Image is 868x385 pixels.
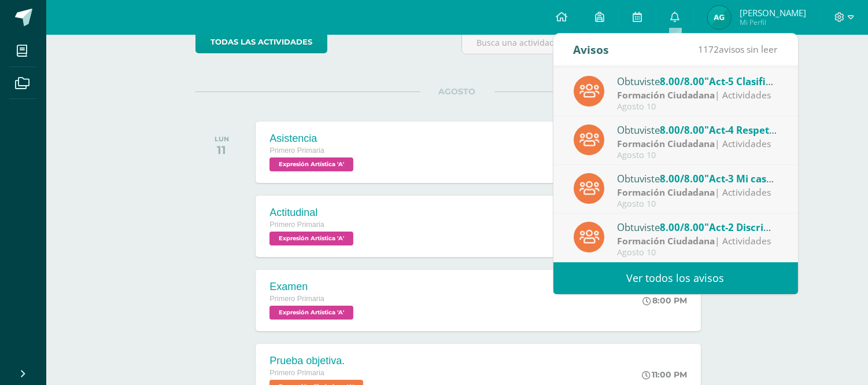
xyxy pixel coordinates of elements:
[269,133,356,145] div: Asistencia
[215,143,229,157] div: 11
[420,86,494,97] span: AGOSTO
[708,6,731,29] img: 0ef4415f55e592eb232e0902497e32a1.png
[269,207,356,219] div: Actitudinal
[617,234,715,247] strong: Formación Ciudadana
[704,221,866,234] span: "Act-2 Discriminación y equidad."
[269,369,324,377] span: Primero Primaria
[617,102,778,112] div: Agosto 10
[704,172,859,185] span: "Act-3 Mi casa y mi comunidad."
[617,89,778,102] div: | Actividades
[617,186,715,199] strong: Formación Ciudadana
[617,248,778,258] div: Agosto 10
[462,31,718,54] input: Busca una actividad próxima aquí...
[704,123,847,137] span: "Act-4 Respeto en la escuela."
[617,151,778,160] div: Agosto 10
[642,295,687,306] div: 8:00 PM
[699,43,778,56] span: avisos sin leer
[269,157,353,171] span: Expresión Artística 'A'
[215,135,229,143] div: LUN
[617,171,778,186] div: Obtuviste en
[617,74,778,89] div: Obtuviste en
[269,295,324,303] span: Primero Primaria
[269,221,324,229] span: Primero Primaria
[740,7,806,19] span: [PERSON_NAME]
[269,355,366,367] div: Prueba objetiva.
[617,89,715,101] strong: Formación Ciudadana
[269,281,356,293] div: Examen
[617,234,778,248] div: | Actividades
[740,17,806,27] span: Mi Perfil
[269,232,353,245] span: Expresión Artística 'A'
[574,34,610,65] div: Avisos
[553,262,798,294] a: Ver todos los avisos
[269,306,353,320] span: Expresión Artística 'A'
[704,75,856,88] span: "Act-5 Clasificación de objetos."
[617,199,778,209] div: Agosto 10
[699,43,719,56] span: 1172
[195,31,327,53] a: todas las Actividades
[617,137,778,151] div: | Actividades
[660,172,704,185] span: 8.00/8.00
[269,146,324,155] span: Primero Primaria
[660,123,704,137] span: 8.00/8.00
[642,369,687,380] div: 11:00 PM
[617,219,778,234] div: Obtuviste en
[617,137,715,150] strong: Formación Ciudadana
[660,75,704,88] span: 8.00/8.00
[617,186,778,199] div: | Actividades
[660,221,704,234] span: 8.00/8.00
[617,122,778,137] div: Obtuviste en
